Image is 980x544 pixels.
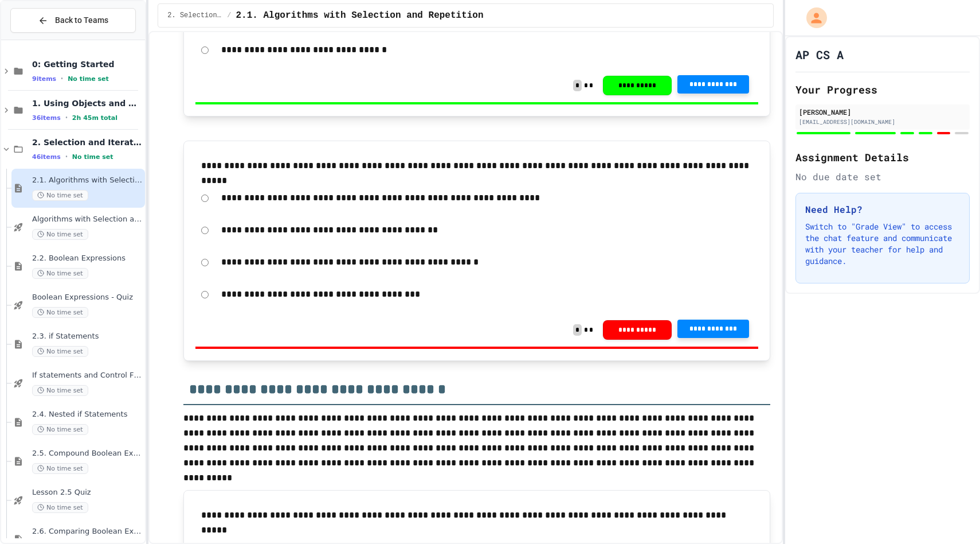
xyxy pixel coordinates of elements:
span: 1. Using Objects and Methods [32,98,143,108]
div: My Account [794,5,830,31]
span: No time set [32,346,88,357]
span: 2.4. Nested if Statements [32,410,143,419]
span: 2.5. Compound Boolean Expressions [32,449,143,458]
h1: AP CS A [795,46,844,63]
span: No time set [32,385,88,396]
span: No time set [72,153,113,161]
span: 2.6. Comparing Boolean Expressions ([PERSON_NAME] Laws) [32,527,143,537]
span: No time set [32,268,88,279]
span: No time set [32,307,88,318]
span: Algorithms with Selection and Repetition - Topic 2.1 [32,215,143,224]
span: 2h 45m total [72,114,117,122]
span: 2. Selection and Iteration [32,137,143,147]
span: No time set [32,424,88,435]
span: 2.1. Algorithms with Selection and Repetition [236,9,484,22]
span: No time set [32,190,88,201]
div: [PERSON_NAME] [799,107,966,117]
p: Switch to "Grade View" to access the chat feature and communicate with your teacher for help and ... [805,221,960,267]
span: 36 items [32,114,61,122]
h3: Need Help? [805,203,960,216]
span: 9 items [32,75,56,83]
span: 2.3. if Statements [32,332,143,341]
span: • [61,74,63,83]
span: / [227,11,231,20]
span: No time set [68,75,109,83]
span: No time set [32,463,88,474]
div: No due date set [795,170,970,184]
span: Boolean Expressions - Quiz [32,293,143,302]
span: 2.2. Boolean Expressions [32,254,143,263]
span: Back to Teams [55,14,108,26]
span: • [65,152,68,161]
span: 46 items [32,153,61,161]
span: 2. Selection and Iteration [167,11,222,20]
span: Lesson 2.5 Quiz [32,488,143,498]
span: No time set [32,229,88,240]
span: 2.1. Algorithms with Selection and Repetition [32,176,143,185]
span: • [65,113,68,122]
span: 0: Getting Started [32,59,143,69]
span: If statements and Control Flow - Quiz [32,371,143,380]
h2: Your Progress [795,81,970,98]
div: [EMAIL_ADDRESS][DOMAIN_NAME] [799,118,966,126]
h2: Assignment Details [795,149,970,165]
span: No time set [32,502,88,513]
